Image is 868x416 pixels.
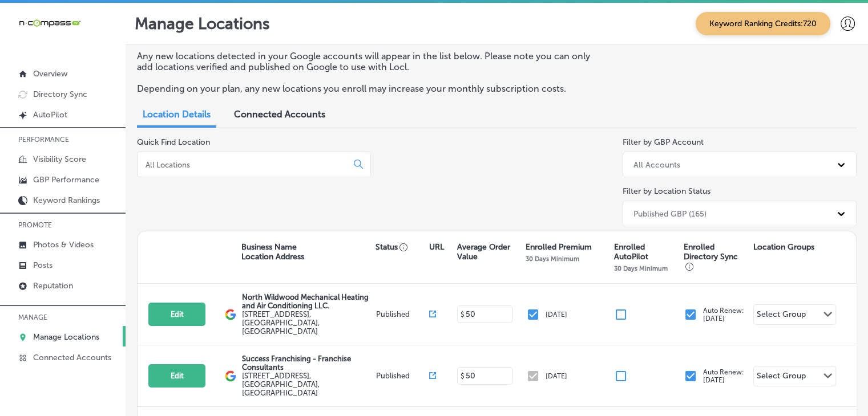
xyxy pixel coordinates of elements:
[144,160,345,170] input: All Locations
[33,110,67,120] p: AutoPilot
[225,370,236,382] img: logo
[33,154,86,164] p: Visibility Score
[461,311,465,319] p: $
[757,309,806,323] div: Select Group
[696,12,830,35] span: Keyword Ranking Credits: 720
[242,354,373,372] p: Success Franchising - Franchise Consultants
[135,14,270,33] p: Manage Locations
[225,309,236,320] img: logo
[242,372,373,397] label: [STREET_ADDRESS] , [GEOGRAPHIC_DATA], [GEOGRAPHIC_DATA]
[33,89,87,99] p: Directory Sync
[703,368,744,384] p: Auto Renew: [DATE]
[633,209,706,218] div: Published GBP (165)
[753,242,814,252] p: Location Groups
[376,310,430,319] p: Published
[30,30,126,39] div: Domain: [DOMAIN_NAME]
[148,364,205,388] button: Edit
[376,242,429,252] p: Status
[32,18,56,27] div: v 4.0.25
[234,109,325,120] span: Connected Accounts
[461,372,465,380] p: $
[241,242,304,262] p: Business Name Location Address
[137,83,605,94] p: Depending on your plan, any new locations you enroll may increase your monthly subscription costs.
[137,51,605,72] p: Any new locations detected in your Google accounts will appear in the list below. Please note you...
[623,137,704,147] label: Filter by GBP Account
[757,371,806,384] div: Select Group
[33,353,111,362] p: Connected Accounts
[33,69,67,79] p: Overview
[43,67,102,75] div: Domain Overview
[33,332,99,342] p: Manage Locations
[546,311,567,319] p: [DATE]
[18,18,81,28] img: 660ab0bf-5cc7-4cb8-ba1c-48b5ae0f18e60NCTV_CLogo_TV_Black_-500x88.png
[242,310,373,336] label: [STREET_ADDRESS] , [GEOGRAPHIC_DATA], [GEOGRAPHIC_DATA]
[633,160,680,169] div: All Accounts
[114,66,123,75] img: tab_keywords_by_traffic_grey.svg
[18,18,27,27] img: logo_orange.svg
[703,307,744,323] p: Auto Renew: [DATE]
[526,242,592,252] p: Enrolled Premium
[143,109,211,120] span: Location Details
[33,260,53,270] p: Posts
[148,303,205,326] button: Edit
[242,293,373,310] p: North Wildwood Mechanical Heating and Air Conditioning LLC.
[684,242,748,271] p: Enrolled Directory Sync
[546,372,567,380] p: [DATE]
[126,67,192,75] div: Keywords by Traffic
[31,66,40,75] img: tab_domain_overview_orange.svg
[457,242,520,262] p: Average Order Value
[18,30,27,39] img: website_grey.svg
[33,175,99,185] p: GBP Performance
[376,372,430,380] p: Published
[429,242,444,252] p: URL
[614,264,668,272] p: 30 Days Minimum
[33,195,100,205] p: Keyword Rankings
[526,255,579,263] p: 30 Days Minimum
[33,240,94,250] p: Photos & Videos
[137,137,210,147] label: Quick Find Location
[623,186,710,196] label: Filter by Location Status
[614,242,678,262] p: Enrolled AutoPilot
[33,281,73,291] p: Reputation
